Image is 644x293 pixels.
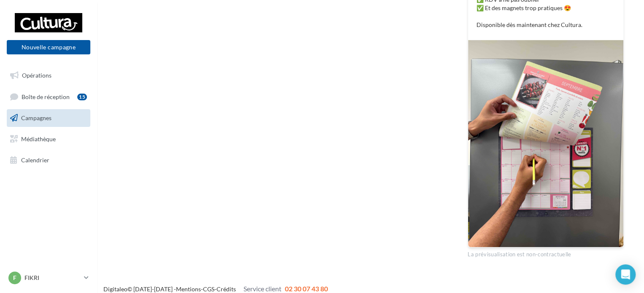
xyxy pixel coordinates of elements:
[468,247,624,258] div: La prévisualisation est non-contractuelle
[216,285,236,293] a: Crédits
[103,285,127,293] a: Digitaleo
[5,151,92,169] a: Calendrier
[5,88,92,106] a: Boîte de réception15
[21,114,51,121] span: Campagnes
[103,285,328,293] span: © [DATE]-[DATE] - - -
[203,285,214,293] a: CGS
[5,67,92,84] a: Opérations
[285,285,328,293] span: 02 30 07 43 80
[244,285,281,293] span: Service client
[24,274,81,282] p: FIKRI
[5,130,92,148] a: Médiathèque
[7,40,90,54] button: Nouvelle campagne
[21,156,49,163] span: Calendrier
[77,94,87,100] div: 15
[5,109,92,127] a: Campagnes
[21,135,56,142] span: Médiathèque
[615,264,636,285] div: Open Intercom Messenger
[22,93,70,100] span: Boîte de réception
[176,285,201,293] a: Mentions
[13,274,16,282] span: F
[7,270,90,286] a: F FIKRI
[22,72,51,79] span: Opérations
